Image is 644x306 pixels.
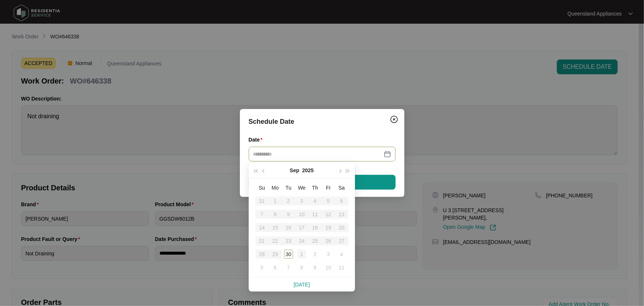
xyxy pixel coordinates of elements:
[282,248,295,261] td: 2025-09-30
[295,181,309,194] th: We
[322,181,335,194] th: Fr
[284,263,293,272] div: 7
[294,282,310,288] a: [DATE]
[255,181,269,194] th: Su
[309,261,322,274] td: 2025-10-09
[269,261,282,274] td: 2025-10-06
[322,248,335,261] td: 2025-10-03
[309,248,322,261] td: 2025-10-02
[337,263,346,272] div: 11
[255,261,269,274] td: 2025-10-05
[295,261,309,274] td: 2025-10-08
[253,150,382,158] input: Date
[282,181,295,194] th: Tu
[249,116,396,127] div: Schedule Date
[297,250,306,259] div: 1
[388,113,400,125] button: Close
[335,248,348,261] td: 2025-10-04
[284,250,293,259] div: 30
[311,250,320,259] div: 2
[335,181,348,194] th: Sa
[324,263,333,272] div: 10
[322,261,335,274] td: 2025-10-10
[249,136,266,143] label: Date
[335,261,348,274] td: 2025-10-11
[390,115,399,124] img: closeCircle
[324,250,333,259] div: 3
[269,181,282,194] th: Mo
[337,250,346,259] div: 4
[271,263,280,272] div: 6
[302,163,314,178] button: 2025
[290,163,299,178] button: Sep
[311,263,320,272] div: 9
[309,181,322,194] th: Th
[258,263,266,272] div: 5
[297,263,306,272] div: 8
[295,248,309,261] td: 2025-10-01
[282,261,295,274] td: 2025-10-07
